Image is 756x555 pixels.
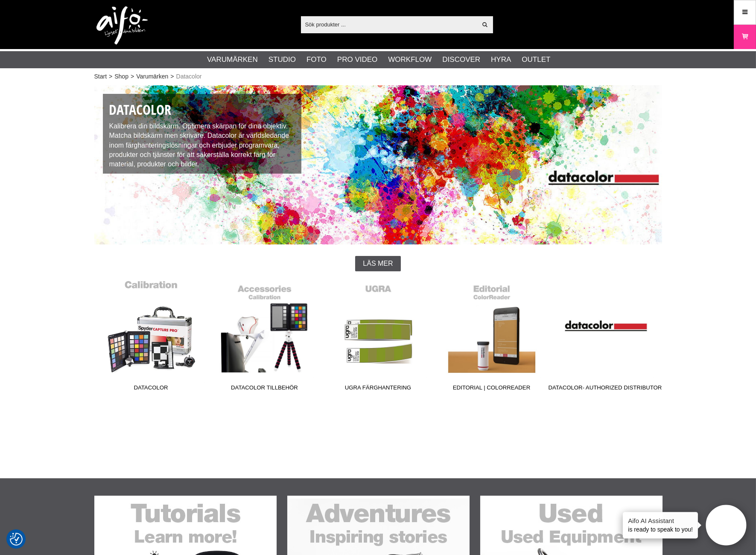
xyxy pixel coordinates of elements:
span: > [170,72,174,81]
span: Datacolor- Authorized Distributor [549,384,662,395]
a: Start [94,72,107,81]
a: Datacolor- Authorized Distributor [549,280,662,395]
input: Sök produkter ... [301,18,477,31]
h4: Aifo AI Assistant [628,516,693,525]
span: Datacolor [176,72,202,81]
a: Studio [269,54,296,65]
span: > [131,72,134,81]
img: Revisit consent button [10,533,23,546]
div: is ready to speak to you! [623,512,698,538]
a: UGRA Färghantering [321,280,435,395]
span: Datacolor Tillbehör [208,384,321,395]
a: Shop [114,72,128,81]
a: Editorial | ColorReader [435,280,549,395]
span: Datacolor [94,384,208,395]
a: Pro Video [337,54,377,65]
img: Datacolor färghantering [94,85,662,244]
a: Workflow [388,54,432,65]
a: Hyra [491,54,511,65]
img: logo.png [96,6,148,45]
a: Varumärken [207,54,258,65]
div: Kalibrera din bildskärm. Optimera skärpan för dina objektiv. Matcha bildskärm men skrivare. Datac... [103,94,302,174]
span: > [109,72,112,81]
a: Datacolor Tillbehör [208,280,321,395]
a: Varumärken [136,72,168,81]
a: Datacolor [94,280,208,395]
span: Editorial | ColorReader [435,384,549,395]
a: Discover [442,54,480,65]
a: Outlet [522,54,550,65]
button: Samtyckesinställningar [10,532,23,547]
h1: Datacolor [109,100,295,119]
span: UGRA Färghantering [321,384,435,395]
span: Läs mer [363,260,393,267]
a: Foto [306,54,327,65]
